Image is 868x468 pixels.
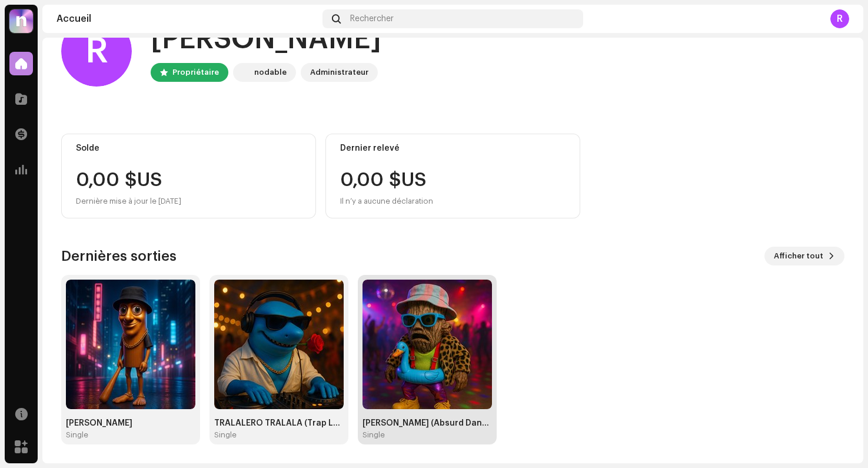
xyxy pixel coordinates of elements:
[325,134,580,218] re-o-card-value: Dernier relevé
[66,430,88,440] div: Single
[764,247,844,265] button: Afficher tout
[9,9,33,33] img: 39a81664-4ced-4598-a294-0293f18f6a76
[214,430,237,440] div: Single
[214,280,344,409] img: c4007a85-a1db-47c4-b279-14d46cf273c3
[363,430,385,440] div: Single
[172,65,219,79] div: Propriétaire
[774,244,823,268] span: Afficher tout
[340,194,433,208] div: Il n’y a aucune déclaration
[235,65,250,79] img: 39a81664-4ced-4598-a294-0293f18f6a76
[61,247,177,265] h3: Dernières sorties
[76,194,301,208] div: Dernière mise à jour le [DATE]
[76,144,301,153] div: Solde
[363,280,492,409] img: 513c6667-dcef-4fbc-9d60-f01a681fee7b
[254,65,287,79] div: nodable
[350,14,394,24] span: Rechercher
[214,419,344,428] div: TRALALERO TRALALA (Trap Latin)
[310,65,368,79] div: Administrateur
[340,144,566,153] div: Dernier relevé
[830,9,849,28] div: R
[56,14,318,24] div: Accueil
[363,419,492,428] div: [PERSON_NAME] (Absurd Dance)
[66,280,195,409] img: 7aa33a38-0ffa-4ecb-bfd0-9632648bec4b
[151,21,381,58] div: [PERSON_NAME]
[66,419,195,428] div: [PERSON_NAME]
[61,134,316,218] re-o-card-value: Solde
[61,16,132,87] div: R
